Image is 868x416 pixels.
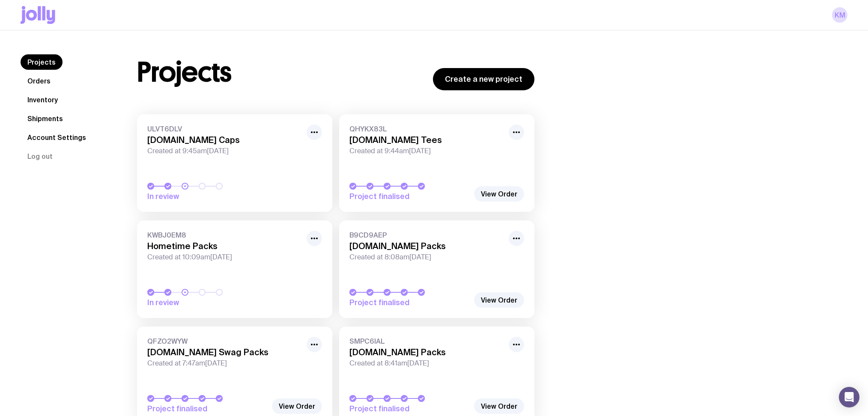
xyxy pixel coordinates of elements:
span: In review [147,297,267,308]
a: B9CD9AEP[DOMAIN_NAME] PacksCreated at 8:08am[DATE]Project finalised [339,220,534,318]
span: SMPC6IAL [349,337,504,345]
h1: Projects [137,59,232,86]
a: View Order [474,186,524,202]
h3: [DOMAIN_NAME] Packs [349,241,504,251]
a: Projects [21,54,63,70]
a: Shipments [21,111,70,126]
a: View Order [272,398,322,414]
span: ULVT6DLV [147,125,301,133]
a: KM [832,7,847,23]
a: QHYKX83L[DOMAIN_NAME] TeesCreated at 9:44am[DATE]Project finalised [339,114,534,212]
h3: [DOMAIN_NAME] Tees [349,135,504,145]
a: Orders [21,73,57,89]
h3: [DOMAIN_NAME] Swag Packs [147,347,301,357]
h3: Hometime Packs [147,241,301,251]
button: Log out [21,149,60,164]
a: View Order [474,292,524,308]
span: Project finalised [349,191,469,202]
span: B9CD9AEP [349,231,504,239]
a: Create a new project [433,68,534,90]
a: Inventory [21,92,65,107]
span: Project finalised [147,404,267,414]
a: KWBJ0EM8Hometime PacksCreated at 10:09am[DATE]In review [137,220,332,318]
span: QFZO2WYW [147,337,301,345]
a: View Order [474,398,524,414]
span: Project finalised [349,297,469,308]
span: In review [147,191,267,202]
a: ULVT6DLV[DOMAIN_NAME] CapsCreated at 9:45am[DATE]In review [137,114,332,212]
span: Created at 9:45am[DATE] [147,147,301,155]
a: Account Settings [21,130,93,145]
h3: [DOMAIN_NAME] Caps [147,135,301,145]
span: Created at 8:08am[DATE] [349,253,504,261]
span: Created at 10:09am[DATE] [147,253,301,261]
div: Open Intercom Messenger [839,387,859,407]
span: Project finalised [349,404,469,414]
span: Created at 7:47am[DATE] [147,359,301,368]
h3: [DOMAIN_NAME] Packs [349,347,504,357]
span: QHYKX83L [349,125,504,133]
span: Created at 9:44am[DATE] [349,147,504,155]
span: KWBJ0EM8 [147,231,301,239]
span: Created at 8:41am[DATE] [349,359,504,368]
